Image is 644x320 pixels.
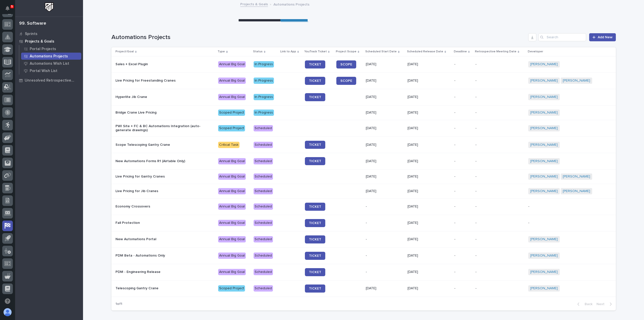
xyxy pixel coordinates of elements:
p: [DATE] [408,79,450,83]
tr: Economy CrossoversAnnual Big GoalScheduledTICKET-[DATE]--- [111,198,616,215]
p: - [475,159,524,163]
span: SCOPE [340,63,352,66]
div: Annual Big Goal [218,78,246,84]
span: TICKET [309,238,321,241]
p: [DATE] [408,204,450,209]
p: Link to App [280,49,296,54]
a: TICKET [305,93,325,101]
p: - [454,126,471,130]
p: - [454,159,471,163]
tr: Live Pricing for Freestanding CranesAnnual Big GoalIn ProgressTICKETSCOPE[DATE][DATE]--[PERSON_NA... [111,73,616,89]
p: [DATE] [408,111,450,115]
p: Hyperlite Jib Crane [115,95,204,99]
p: Portal Projects [30,47,56,51]
a: SCOPE [336,60,356,68]
a: TICKET [305,235,325,243]
a: [PERSON_NAME] [530,95,558,99]
a: TICKET [305,268,325,276]
p: - [475,143,524,147]
a: [PERSON_NAME] [530,286,558,291]
p: Welcome 👋 [5,20,92,28]
p: [DATE] [408,62,450,66]
tr: Bridge Crane Live PricingScoped ProjectIn Progress[DATE][DATE]--[PERSON_NAME] [111,105,616,120]
p: - [454,254,471,258]
div: We're available if you need us! [17,61,64,65]
span: TICKET [309,159,321,163]
p: - [454,143,471,147]
div: Annual Big Goal [218,188,246,194]
p: New Automations Forms R1 (Airtable Only) [115,159,204,163]
tr: Live Pricing for Gantry CranesAnnual Big GoalScheduled[DATE][DATE]--[PERSON_NAME] [PERSON_NAME] [111,169,616,184]
p: - [475,204,524,209]
p: How can we help? [5,28,92,36]
a: TICKET [305,203,325,211]
div: Scheduled [254,158,273,164]
p: Scheduled Start Date [365,49,397,54]
p: [DATE] [408,237,450,241]
button: users-avatar [2,307,13,317]
p: Developer [528,49,543,54]
a: TICKET [305,77,325,85]
a: TICKET [305,285,325,293]
img: Stacker [5,5,15,15]
p: [DATE] [408,189,450,193]
div: Scheduled [254,220,273,226]
a: Projects & Goals [15,38,83,45]
button: Notifications [2,3,13,14]
p: - [454,237,471,241]
div: Annual Big Goal [218,94,246,100]
tr: New Automations Forms R1 (Airtable Only)Annual Big GoalScheduledTICKET[DATE][DATE]--[PERSON_NAME] [111,153,616,169]
p: Status [253,49,263,54]
p: Telescoping Gantry Crane [115,286,204,291]
a: TICKET [305,141,325,149]
span: Help Docs [10,81,27,86]
button: Next [594,302,616,306]
a: [PERSON_NAME] [530,62,558,66]
p: Project/Goal [115,49,134,54]
p: - [454,286,471,291]
div: Scoped Project [218,125,245,131]
p: - [366,254,403,258]
a: [PERSON_NAME] [530,79,558,83]
a: 🔗Onboarding Call [29,79,66,88]
a: Portal Projects [19,45,83,52]
div: Scheduled [254,269,273,275]
a: Unresolved Retrospective Tasks [15,77,83,84]
img: Workspace Logo [45,3,54,12]
span: SCOPE [340,79,352,83]
p: Automations Wish List [30,61,69,66]
p: - [475,111,524,115]
a: [PERSON_NAME] [563,79,590,83]
p: Bridge Crane Live Pricing [115,111,204,115]
p: Live Pricing for Gantry Cranes [115,174,204,179]
p: PDM Beta - Automations Only [115,254,204,258]
span: TICKET [309,270,321,274]
p: Project Scope [336,49,356,54]
p: - [366,204,403,209]
div: Annual Big Goal [218,220,246,226]
p: Sprints [25,32,37,36]
p: [DATE] [408,159,450,163]
p: - [528,221,608,225]
a: Add New [589,33,616,41]
a: [PERSON_NAME] [530,111,558,115]
tr: Fall ProtectionAnnual Big GoalScheduledTICKET-[DATE]--- [111,215,616,231]
div: Scheduled [254,203,273,210]
span: TICKET [309,221,321,225]
p: - [475,79,524,83]
p: Sales + Excel Plugin [115,62,204,66]
p: New Automations Portal [115,237,204,241]
p: - [475,174,524,179]
p: - [454,204,471,209]
div: Annual Big Goal [218,173,246,180]
p: [DATE] [366,111,403,115]
a: [PERSON_NAME] [530,159,558,163]
a: SCOPE [336,77,356,85]
div: Annual Big Goal [218,203,246,210]
a: Portal Wish List [19,67,83,74]
div: Annual Big Goal [218,158,246,164]
p: [DATE] [366,159,403,163]
div: Scheduled [254,142,273,148]
p: YouTrack Ticket [304,49,327,54]
p: [DATE] [366,143,403,147]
